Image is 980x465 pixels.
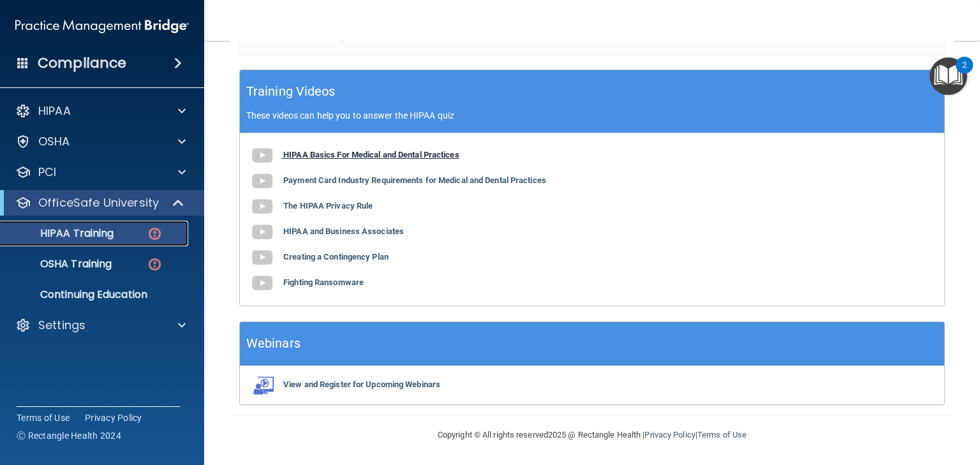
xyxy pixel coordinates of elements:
[359,415,825,455] div: Copyright © All rights reserved 2025 @ Rectangle Health | |
[283,252,389,262] b: Creating a Contingency Plan
[930,57,967,95] button: Open Resource Center, 2 new notifications
[249,270,275,296] img: gray_youtube_icon.38fcd6cc.png
[283,175,546,185] b: Payment Card Industry Requirements for Medical and Dental Practices
[249,219,275,245] img: gray_youtube_icon.38fcd6cc.png
[249,376,275,395] img: webinarIcon.c7ebbf15.png
[246,332,301,355] h5: Webinars
[38,134,70,149] p: OSHA
[283,380,440,389] b: View and Register for Upcoming Webinars
[249,194,275,219] img: gray_youtube_icon.38fcd6cc.png
[38,165,56,180] p: PCI
[15,134,186,149] a: OSHA
[283,277,364,287] b: Fighting Ransomware
[246,80,336,103] h5: Training Videos
[962,65,967,82] div: 2
[8,288,182,301] p: Continuing Education
[246,110,938,121] p: These videos can help you to answer the HIPAA quiz
[283,150,459,159] b: HIPAA Basics For Medical and Dental Practices
[147,256,163,272] img: danger-circle.6113f641.png
[38,103,71,119] p: HIPAA
[38,54,126,72] h4: Compliance
[17,429,121,442] span: Ⓒ Rectangle Health 2024
[15,13,189,39] img: PMB logo
[644,430,695,439] a: Privacy Policy
[8,227,114,240] p: HIPAA Training
[38,195,159,210] p: OfficeSafe University
[249,168,275,194] img: gray_youtube_icon.38fcd6cc.png
[15,165,186,180] a: PCI
[15,195,185,210] a: OfficeSafe University
[249,143,275,168] img: gray_youtube_icon.38fcd6cc.png
[8,258,112,270] p: OSHA Training
[249,245,275,270] img: gray_youtube_icon.38fcd6cc.png
[15,103,186,119] a: HIPAA
[697,430,746,439] a: Terms of Use
[283,201,373,210] b: The HIPAA Privacy Rule
[85,411,142,424] a: Privacy Policy
[17,411,70,424] a: Terms of Use
[283,226,404,236] b: HIPAA and Business Associates
[15,318,186,333] a: Settings
[147,226,163,242] img: danger-circle.6113f641.png
[38,318,85,333] p: Settings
